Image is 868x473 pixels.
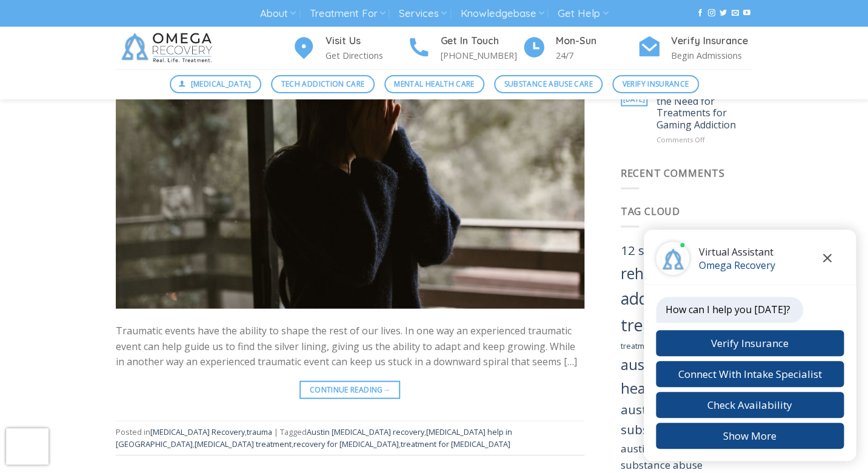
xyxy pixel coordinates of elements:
a: Treatment For [309,2,385,25]
a: recovery for [MEDICAL_DATA] [293,438,399,449]
a: Austin [MEDICAL_DATA] recovery [307,426,424,437]
a: anxiety treatment austin (4 items) [621,323,726,351]
a: Follow on Facebook [696,9,704,18]
a: austin texas substance abuse (16 items) [621,400,729,437]
h4: Visit Us [326,33,407,49]
span: Mental Health Care [394,78,474,90]
span: Substance Abuse Care [504,78,592,90]
a: addiction treatment (40 items) [621,286,698,335]
a: Substance Abuse Care [494,75,603,93]
img: Omega Recovery [116,27,222,69]
iframe: reCAPTCHA [6,428,48,465]
p: Get Directions [326,48,407,62]
a: About [260,2,296,25]
span: [MEDICAL_DATA] [191,78,252,90]
span: Tagged , , , , [116,426,512,449]
span: Tech Addiction Care [281,78,364,90]
a: Mental Health Care [384,75,484,93]
a: Tech Addiction Care [271,75,375,93]
a: 12 steps (15 items) [621,241,670,258]
span: Comments Off [656,134,705,144]
span: | [274,426,278,437]
p: Begin Admissions [671,48,752,62]
a: Visit Us Get Directions [292,33,407,63]
a: Get Help [558,2,608,25]
a: Verify Insurance [612,75,699,93]
p: 24/7 [556,48,637,62]
a: [MEDICAL_DATA] Recovery [150,426,245,437]
a: How to Recognize the Need for Treatments for Gaming Addiction [656,84,753,130]
span: Verify Insurance [622,78,689,90]
a: Continue reading→ [299,380,400,399]
span: Tag Cloud [621,204,680,217]
a: treatment for [MEDICAL_DATA] [401,438,510,449]
a: Get In Touch [PHONE_NUMBER] [407,33,522,63]
a: [MEDICAL_DATA] [170,75,262,93]
a: Send us an email [731,9,738,18]
span: Recent Comments [621,166,725,179]
a: trauma [247,426,272,437]
a: Services [399,2,447,25]
a: [MEDICAL_DATA] treatment [195,438,292,449]
a: Follow on Instagram [708,9,715,18]
p: Traumatic events have the ability to shape the rest of our lives. In one way an experienced traum... [116,323,584,369]
h4: Verify Insurance [671,33,752,49]
h4: Mon-Sun [556,33,637,49]
span: Posted in , [116,426,274,437]
a: Follow on YouTube [743,9,750,18]
h4: Get In Touch [441,33,522,49]
span: → [382,383,390,395]
a: addiction rehab (29 items) [621,238,737,283]
a: Knowledgebase [460,2,544,25]
a: Verify Insurance Begin Admissions [637,33,752,63]
a: Follow on Twitter [719,9,727,18]
p: [PHONE_NUMBER] [441,48,522,62]
a: austin mental health treatment (26 items) [621,354,738,397]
